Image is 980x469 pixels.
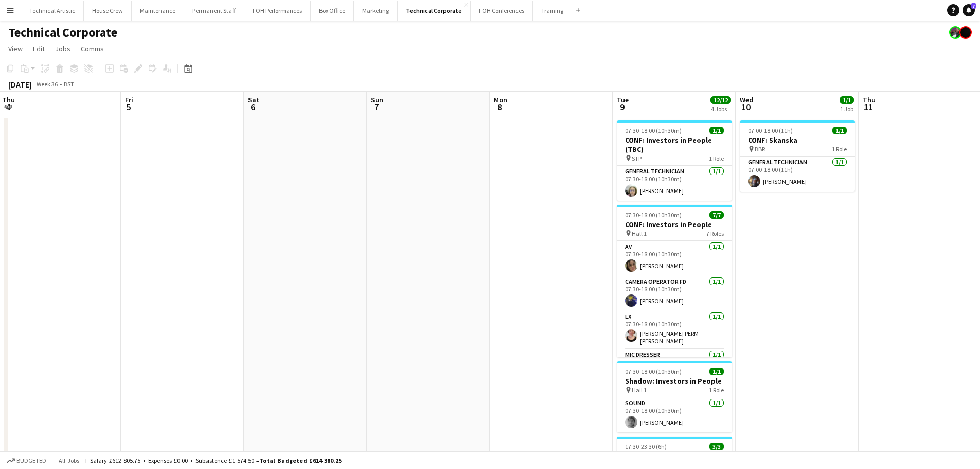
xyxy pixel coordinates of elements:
[755,145,765,153] span: BBR
[625,368,682,375] span: 07:30-18:00 (10h30m)
[533,1,572,21] button: Training
[740,95,753,105] span: Wed
[625,443,667,450] span: 17:30-23:30 (6h)
[494,95,507,105] span: Mon
[863,95,876,105] span: Thu
[51,42,75,56] a: Jobs
[90,457,342,464] div: Salary £612 805.75 + Expenses £0.00 + Subsistence £1 574.50 =
[2,95,15,105] span: Thu
[398,1,471,21] button: Technical Corporate
[840,96,854,104] span: 1/1
[246,101,259,113] span: 6
[625,127,682,134] span: 07:30-18:00 (10h30m)
[840,105,853,113] div: 1 Job
[4,42,27,56] a: View
[709,154,724,162] span: 1 Role
[244,1,311,21] button: FOH Performances
[706,230,724,237] span: 7 Roles
[949,26,961,39] app-user-avatar: Zubair PERM Dhalla
[21,1,84,21] button: Technical Artistic
[248,95,259,105] span: Sat
[29,42,49,56] a: Edit
[16,457,46,464] span: Budgeted
[34,80,60,88] span: Week 36
[64,80,74,88] div: BST
[369,101,383,113] span: 7
[354,1,398,21] button: Marketing
[132,1,184,21] button: Maintenance
[617,120,732,201] app-job-card: 07:30-18:00 (10h30m)1/1CONF: Investors in People (TBC) STP1 RoleGeneral Technician1/107:30-18:00 ...
[184,1,244,21] button: Permanent Staff
[57,457,81,464] span: All jobs
[709,368,724,375] span: 1/1
[33,44,45,54] span: Edit
[84,1,132,21] button: House Crew
[861,101,876,113] span: 11
[259,457,342,464] span: Total Budgeted £614 380.25
[748,127,793,134] span: 07:00-18:00 (11h)
[959,26,972,39] app-user-avatar: Gabrielle Barr
[55,44,70,54] span: Jobs
[740,157,855,192] app-card-role: General Technician1/107:00-18:00 (11h)[PERSON_NAME]
[625,211,682,219] span: 07:30-18:00 (10h30m)
[371,95,383,105] span: Sun
[617,220,732,229] h3: CONF: Investors in People
[617,135,732,154] h3: CONF: Investors in People (TBC)
[617,376,732,386] h3: Shadow: Investors in People
[709,211,724,219] span: 7/7
[617,276,732,311] app-card-role: Camera Operator FD1/107:30-18:00 (10h30m)[PERSON_NAME]
[617,361,732,432] app-job-card: 07:30-18:00 (10h30m)1/1Shadow: Investors in People Hall 11 RoleSound1/107:30-18:00 (10h30m)[PERSO...
[709,386,724,394] span: 1 Role
[710,96,731,104] span: 12/12
[8,44,23,54] span: View
[738,101,753,113] span: 10
[8,79,32,90] div: [DATE]
[711,105,730,113] div: 4 Jobs
[617,241,732,276] app-card-role: AV1/107:30-18:00 (10h30m)[PERSON_NAME]
[311,1,354,21] button: Box Office
[617,349,732,384] app-card-role: Mic Dresser1/1
[632,230,647,237] span: Hall 1
[617,397,732,432] app-card-role: Sound1/107:30-18:00 (10h30m)[PERSON_NAME]
[632,386,647,394] span: Hall 1
[615,101,629,113] span: 9
[832,127,847,134] span: 1/1
[1,101,15,113] span: 4
[740,120,855,192] app-job-card: 07:00-18:00 (11h)1/1CONF: Skanska BBR1 RoleGeneral Technician1/107:00-18:00 (11h)[PERSON_NAME]
[123,101,133,113] span: 5
[77,42,108,56] a: Comms
[617,95,629,105] span: Tue
[963,4,975,16] a: 7
[709,443,724,450] span: 3/3
[632,154,642,162] span: STP
[617,311,732,349] app-card-role: LX1/107:30-18:00 (10h30m)[PERSON_NAME] PERM [PERSON_NAME]
[617,205,732,357] app-job-card: 07:30-18:00 (10h30m)7/7CONF: Investors in People Hall 17 RolesAV1/107:30-18:00 (10h30m)[PERSON_NA...
[617,166,732,201] app-card-role: General Technician1/107:30-18:00 (10h30m)[PERSON_NAME]
[971,3,976,9] span: 7
[81,44,104,54] span: Comms
[709,127,724,134] span: 1/1
[5,455,48,466] button: Budgeted
[832,145,847,153] span: 1 Role
[492,101,507,113] span: 8
[740,135,855,145] h3: CONF: Skanska
[471,1,533,21] button: FOH Conferences
[8,25,117,40] h1: Technical Corporate
[125,95,133,105] span: Fri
